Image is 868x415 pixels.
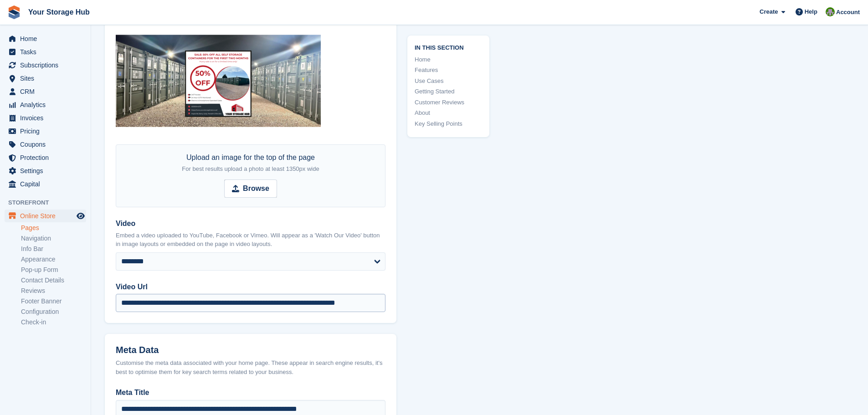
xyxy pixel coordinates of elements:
[415,77,482,86] a: Use Cases
[21,255,86,264] a: Appearance
[20,59,75,72] span: Subscriptions
[21,224,86,232] a: Pages
[415,43,482,51] span: In this section
[415,87,482,96] a: Getting Started
[20,164,75,177] span: Settings
[415,108,482,118] a: About
[75,210,86,221] a: Preview store
[182,152,319,174] div: Upload an image for the top of the page
[20,210,75,222] span: Online Store
[20,85,75,98] span: CRM
[5,178,86,190] a: menu
[20,46,75,58] span: Tasks
[5,151,86,164] a: menu
[20,112,75,124] span: Invoices
[5,32,86,45] a: menu
[415,66,482,75] a: Features
[21,287,86,295] a: Reviews
[21,266,86,274] a: Pop-up Form
[20,178,75,190] span: Capital
[5,210,86,222] a: menu
[21,234,86,243] a: Navigation
[5,125,86,138] a: menu
[826,7,835,16] img: Stevie Stanton
[25,5,93,20] a: Your Storage Hub
[116,345,385,355] h2: Meta Data
[116,231,385,249] p: Embed a video uploaded to YouTube, Facebook or Vimeo. Will appear as a 'Watch Our Video' button i...
[243,183,269,194] strong: Browse
[760,7,778,16] span: Create
[5,138,86,151] a: menu
[20,151,75,164] span: Protection
[5,85,86,98] a: menu
[8,198,91,207] span: Storefront
[20,125,75,138] span: Pricing
[20,72,75,85] span: Sites
[116,218,385,229] label: Video
[116,359,385,376] div: Customise the meta data associated with your home page. These appear in search engine results, it...
[836,8,860,17] span: Account
[20,98,75,111] span: Analytics
[7,5,21,19] img: stora-icon-8386f47178a22dfd0bd8f6a31ec36ba5ce8667c1dd55bd0f319d3a0aa187defe.svg
[116,282,385,292] label: Video Url
[21,318,86,327] a: Check-in
[116,26,321,141] img: Self%20Storage%20(2).png
[5,72,86,85] a: menu
[415,119,482,128] a: Key Selling Points
[21,297,86,306] a: Footer Banner
[20,138,75,151] span: Coupons
[415,98,482,107] a: Customer Reviews
[21,276,86,285] a: Contact Details
[21,245,86,253] a: Info Bar
[5,46,86,58] a: menu
[5,98,86,111] a: menu
[224,179,277,198] input: Browse
[805,7,817,16] span: Help
[415,55,482,64] a: Home
[5,59,86,72] a: menu
[116,387,385,398] label: Meta Title
[5,164,86,177] a: menu
[182,165,319,172] span: For best results upload a photo at least 1350px wide
[5,112,86,124] a: menu
[20,32,75,45] span: Home
[21,307,86,316] a: Configuration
